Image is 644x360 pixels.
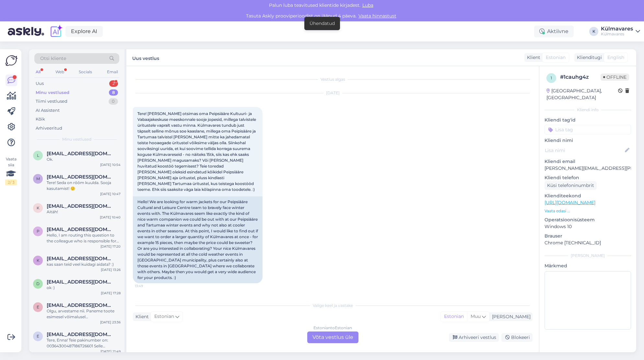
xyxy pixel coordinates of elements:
span: enna.tlp@gmail.com [47,331,114,337]
span: Otsi kliente [40,55,66,62]
div: [DATE] 17:28 [101,291,121,296]
span: AI Assistent [506,292,531,297]
div: AI Assistent [36,107,60,114]
span: Luba [360,2,375,8]
div: Klienditugi [574,54,602,61]
span: Tere! [PERSON_NAME] otsimas oma Peipsiääre Kultuuri- ja Vabaajakeskuse meeskonnale sooje jopesid,... [137,111,257,192]
div: Vestlus algas [133,76,533,82]
div: Minu vestlused [36,89,69,96]
div: Olgu, arvestame nii. Paneme toote esimesel võimalusel [PERSON_NAME]. Hetkese seisuga peaks [PERSO... [47,308,121,320]
span: P [37,229,40,234]
input: Lisa nimi [545,147,624,154]
span: e [37,334,39,339]
div: Valige keel ja vastake [133,303,533,308]
span: English [607,54,624,61]
span: d [36,281,40,286]
p: Kliendi nimi [544,137,631,144]
input: Lisa tag [544,125,631,134]
a: Explore AI [65,26,103,37]
div: [DATE] [133,90,533,96]
span: k [37,205,40,210]
div: Estonian [441,312,467,321]
div: Kliendi info [544,107,631,113]
div: Uus [36,80,44,87]
span: kveinimae@gmail.com [47,256,114,261]
p: Vaata edasi ... [544,208,631,214]
p: Märkmed [544,262,631,269]
label: Uus vestlus [132,53,159,62]
div: Klient [524,54,540,61]
span: Estonian [546,54,566,61]
div: 2 / 3 [5,180,17,185]
div: [DATE] 23:36 [100,320,121,325]
div: Ühendatud [310,20,335,27]
div: [DATE] 10:40 [100,215,121,220]
p: Operatsioonisüsteem [544,216,631,223]
div: [DATE] 21:49 [100,349,121,354]
span: L [37,153,39,158]
span: m [36,176,40,181]
div: [PERSON_NAME] [489,313,531,320]
div: [GEOGRAPHIC_DATA], [GEOGRAPHIC_DATA] [546,87,618,101]
div: Arhiveeri vestlus [449,333,499,342]
div: # 1cauhg4z [560,73,601,81]
div: Hello! We are looking for warm jackets for our Peipsiääre Cultural and Leisure Centre team to bra... [133,196,263,283]
p: Klienditeekond [544,192,631,199]
div: Email [106,68,119,76]
div: Arhiveeritud [36,125,62,132]
span: e [37,305,39,309]
div: Aktiivne [534,26,574,37]
div: K [589,27,598,36]
span: Estonian [154,313,174,320]
span: marimix16@gmail.com [47,174,114,180]
span: danguolesammal@gmail.com [47,279,114,285]
div: Socials [77,68,93,76]
p: Chrome [TECHNICAL_ID] [544,239,631,246]
a: Vaata hinnastust [357,13,398,19]
div: Kõik [36,116,45,122]
div: [PERSON_NAME] [544,253,631,259]
div: Küsi telefoninumbrit [544,181,597,190]
div: [DATE] 17:20 [100,244,121,249]
p: Windows 10 [544,223,631,230]
span: 1 [551,75,552,80]
div: All [34,68,42,76]
div: kas saan teid veel kuidagi aidata? :) [47,261,121,267]
div: 8 [109,89,118,96]
span: enna.tlp@gmail.com [47,302,114,308]
p: Kliendi telefon [544,174,631,181]
p: Kliendi tag'id [544,117,631,123]
span: Minu vestlused [62,136,91,142]
div: Külmavares [601,26,633,31]
span: Punnispossu@gmail.com [47,226,114,232]
span: 13:49 [135,284,159,288]
div: Aitäh! [47,209,121,215]
div: [DATE] 10:47 [100,192,121,196]
div: Blokeeri [501,333,533,342]
div: [DATE] 13:26 [101,267,121,272]
p: Brauser [544,233,631,239]
div: [DATE] 10:54 [100,162,121,167]
span: Muu [471,313,481,319]
a: [URL][DOMAIN_NAME] [544,200,595,205]
div: 0 [109,98,118,105]
div: Tere! Seda on rõõm kuulda. Sooja kasutamist! 🙂 [47,180,121,192]
div: Võta vestlus üle [307,331,358,343]
img: Askly Logo [5,54,18,67]
p: [PERSON_NAME][EMAIL_ADDRESS][PERSON_NAME][DOMAIN_NAME] [544,165,631,172]
div: Ok. [47,157,121,162]
a: KülmavaresKülmavares [601,26,640,37]
div: Klient [133,313,149,320]
div: Estonian to Estonian [313,325,352,331]
div: 2 [109,80,118,87]
div: Külmavares [601,31,633,37]
div: Tiimi vestlused [36,98,67,105]
span: Lyott01@gmail.com [47,151,114,157]
p: Kliendi email [544,158,631,165]
div: Vaata siia [5,156,17,185]
div: Tere, Enna! Teie pakinumber on: 00364300487186726601 Selle pakinumbriga saate vormistada smartpos... [47,337,121,349]
img: explore-ai [49,25,63,38]
span: kadijarvis@gmail.com [47,203,114,209]
span: k [37,258,40,263]
div: Web [54,68,65,76]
